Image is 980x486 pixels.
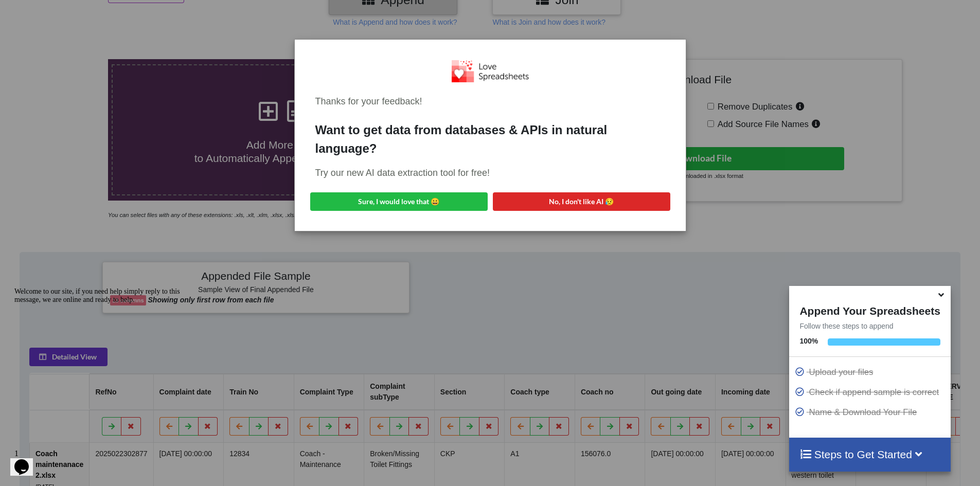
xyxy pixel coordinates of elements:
[799,337,818,345] b: 100 %
[4,4,170,20] span: Welcome to our site, if you need help simply reply to this message, we are online and ready to help.
[493,192,670,211] button: No, I don't like AI 😥
[315,95,665,109] div: Thanks for your feedback!
[4,4,189,21] div: Welcome to our site, if you need help simply reply to this message, we are online and ready to help.
[315,121,665,158] div: Want to get data from databases & APIs in natural language?
[794,406,948,419] p: Name & Download Your File
[310,192,488,211] button: Sure, I would love that 😀
[452,60,529,82] img: Logo.png
[794,366,948,379] p: Upload your files
[10,445,43,476] iframe: chat widget
[10,283,195,440] iframe: chat widget
[799,448,940,461] h4: Steps to Get Started
[789,302,950,317] h4: Append Your Spreadsheets
[789,321,950,331] p: Follow these steps to append
[794,386,948,399] p: Check if append sample is correct
[315,166,665,180] div: Try our new AI data extraction tool for free!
